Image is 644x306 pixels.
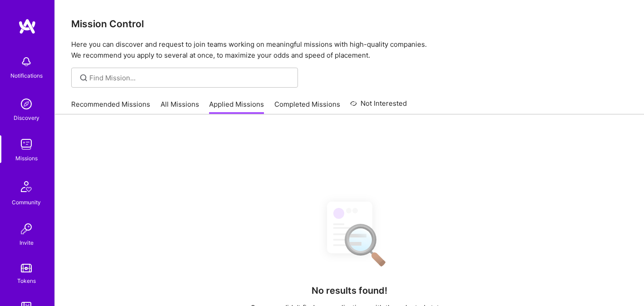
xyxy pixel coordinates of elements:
[274,99,340,114] a: Completed Missions
[17,53,35,71] img: bell
[17,276,36,286] div: Tokens
[18,18,36,35] img: logo
[12,197,41,207] div: Community
[311,193,388,273] img: No Results
[71,39,628,61] p: Here you can discover and request to join teams working on meaningful missions with high-quality ...
[17,95,35,113] img: discovery
[15,153,38,163] div: Missions
[17,220,35,238] img: Invite
[17,135,35,153] img: teamwork
[14,113,39,123] div: Discovery
[71,18,628,30] h3: Mission Control
[161,99,199,114] a: All Missions
[350,98,407,114] a: Not Interested
[209,99,264,114] a: Applied Missions
[15,176,37,197] img: Community
[78,73,89,83] i: icon SearchGrey
[89,73,291,83] input: Find Mission...
[10,71,43,80] div: Notifications
[71,99,150,114] a: Recommended Missions
[20,238,34,247] div: Invite
[312,285,387,296] h4: No results found!
[21,264,32,272] img: tokens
